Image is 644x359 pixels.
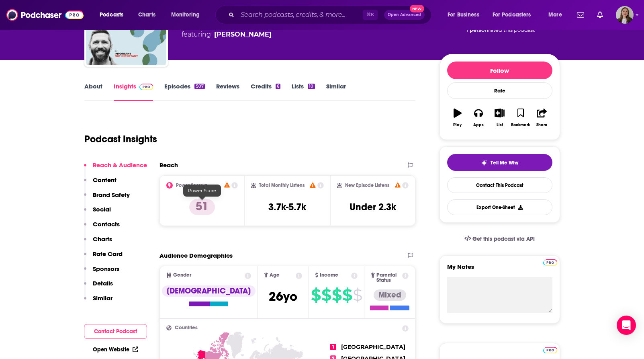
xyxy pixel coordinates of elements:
div: Apps [473,123,484,127]
img: Podchaser - Follow, Share and Rate Podcasts [6,7,84,23]
a: InsightsPodchaser Pro [114,82,153,101]
h3: 3.7k-5.7k [268,201,306,213]
button: open menu [487,8,543,21]
button: Brand Safety [84,191,130,206]
div: 507 [194,84,204,89]
button: Charts [84,235,112,250]
span: 26 yo [269,289,297,304]
p: Reach & Audience [93,161,147,169]
span: Countries [175,325,198,330]
a: Pro website [543,346,557,353]
input: Search podcasts, credits, & more... [237,8,363,21]
p: Social [93,205,111,213]
button: Show profile menu [616,6,634,24]
button: Share [531,103,552,132]
img: Podchaser Pro [543,259,557,266]
span: 1 [330,344,336,350]
button: Details [84,279,113,294]
p: Details [93,279,113,287]
span: Parental Status [376,273,401,283]
span: Logged in as IsabelleNovak [616,6,634,24]
span: rated this podcast [488,27,535,33]
span: Gender [173,273,191,278]
p: Brand Safety [93,191,130,199]
span: Tell Me Why [491,160,518,166]
button: List [489,103,510,132]
a: Get this podcast via API [458,229,542,249]
a: Contact This Podcast [447,177,552,193]
button: Similar [84,294,112,309]
a: Episodes507 [164,82,204,101]
button: Apps [468,103,489,132]
h3: Under 2.3k [350,201,396,213]
button: open menu [543,8,572,21]
button: Bookmark [510,103,531,132]
span: Monitoring [171,9,200,21]
div: Play [453,123,462,127]
span: Open Advanced [388,13,421,17]
button: Open AdvancedNew [384,10,425,20]
button: open menu [94,8,134,21]
button: open menu [442,8,489,21]
a: About [84,82,102,101]
span: Get this podcast via API [472,236,535,242]
div: Mixed [374,289,406,301]
img: Podchaser Pro [543,347,557,353]
span: $ [353,289,362,302]
span: ⌘ K [363,10,378,20]
span: $ [321,289,331,302]
div: A weekly podcast [182,20,337,39]
label: My Notes [447,263,552,277]
div: 10 [308,84,315,89]
a: Reviews [216,82,239,101]
span: featuring [182,30,337,39]
h2: Reach [159,161,178,169]
span: Income [320,273,338,278]
h2: New Episode Listens [345,183,389,188]
span: New [410,5,424,12]
span: Podcasts [100,9,123,21]
div: Rate [447,82,552,99]
button: tell me why sparkleTell Me Why [447,154,552,171]
button: Rate Card [84,250,123,265]
a: Quinn Emmett [214,30,272,39]
p: Content [93,176,117,184]
h2: Power Score™ [176,183,207,188]
button: Social [84,205,111,220]
h2: Total Monthly Listens [259,183,305,188]
p: Contacts [93,220,120,228]
div: Power Score [183,185,221,197]
a: Show notifications dropdown [594,8,606,22]
div: 6 [276,84,280,89]
div: Search podcasts, credits, & more... [223,6,439,24]
button: Sponsors [84,265,119,280]
span: $ [311,289,321,302]
img: Podchaser Pro [139,84,153,90]
p: Similar [93,294,112,302]
span: Age [270,273,280,278]
h2: Audience Demographics [159,252,233,259]
span: 1 person [466,27,488,33]
a: Similar [326,82,346,101]
h1: Podcast Insights [84,133,157,145]
div: [DEMOGRAPHIC_DATA] [162,285,256,297]
div: List [497,123,503,127]
button: Follow [447,62,552,79]
button: Reach & Audience [84,161,147,176]
a: Charts [133,8,160,21]
span: For Podcasters [493,9,531,21]
div: Open Intercom Messenger [617,316,636,335]
span: More [548,9,562,21]
span: For Business [448,9,479,21]
p: 51 [189,199,215,215]
span: $ [332,289,341,302]
a: Open Website [93,346,138,353]
p: Sponsors [93,265,119,273]
a: Lists10 [292,82,315,101]
img: tell me why sparkle [481,160,487,166]
button: Contact Podcast [84,324,147,339]
a: Show notifications dropdown [574,8,587,22]
p: Charts [93,235,112,243]
img: User Profile [616,6,634,24]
